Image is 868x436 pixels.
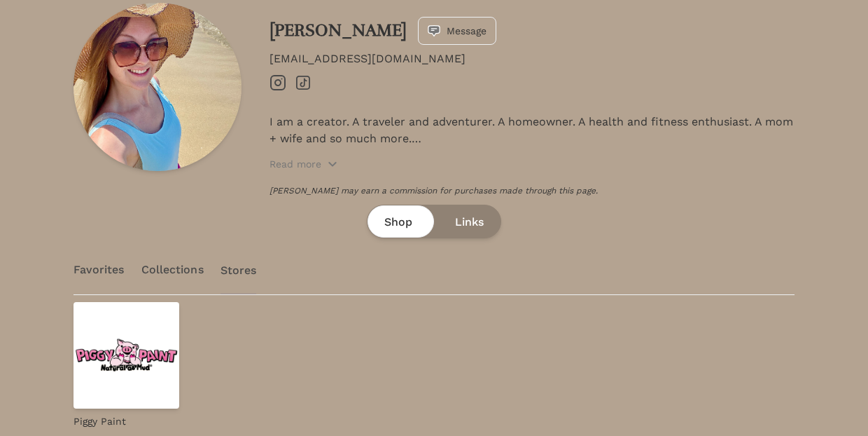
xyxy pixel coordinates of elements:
p: I am a creator. A traveler and adventurer. A homeowner. A health and fitness enthusiast. A mom + ... [269,114,795,147]
p: Piggy Paint [73,414,126,428]
a: Favorites [73,245,125,294]
span: Links [455,214,484,231]
button: Message [418,17,496,45]
p: Read more [269,157,321,171]
img: Profile picture [73,3,241,171]
img: 632a14bdc9f20b467d0e7f56_download.png [73,302,180,409]
a: Piggy Paint [73,409,126,428]
p: [PERSON_NAME] may earn a commission for purchases made through this page. [269,185,795,196]
span: Message [447,24,486,38]
p: [EMAIL_ADDRESS][DOMAIN_NAME] [269,50,795,67]
a: [PERSON_NAME] [269,20,407,41]
a: Stores [220,245,257,294]
span: Shop [384,214,412,231]
a: Collections [141,245,204,294]
button: Read more [269,157,338,171]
